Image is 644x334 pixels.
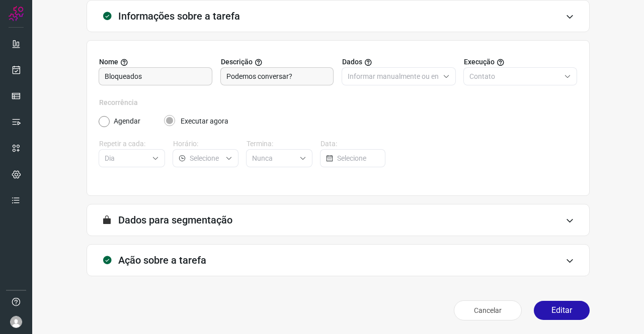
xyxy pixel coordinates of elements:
input: Selecione [105,150,148,167]
h3: Informações sobre a tarefa [118,10,240,22]
label: Recorrência [99,97,577,108]
input: Selecione [337,150,380,167]
span: Descrição [221,57,253,67]
label: Repetir a cada: [99,139,165,149]
label: Data: [320,139,386,149]
label: Termina: [247,139,312,149]
span: Dados [342,57,362,67]
label: Agendar [114,116,140,127]
h3: Dados para segmentação [118,214,232,226]
label: Executar agora [181,116,228,127]
input: Digite o nome para a sua tarefa. [105,68,206,85]
span: Nome [99,57,118,67]
h3: Ação sobre a tarefa [118,254,206,266]
button: Editar [534,301,590,320]
input: Forneça uma breve descrição da sua tarefa. [226,68,328,85]
img: avatar-user-boy.jpg [10,316,22,328]
label: Horário: [173,139,239,149]
input: Selecione o tipo de envio [348,68,439,85]
input: Selecione [252,150,295,167]
button: Cancelar [454,300,522,320]
input: Selecione o tipo de envio [469,68,560,85]
img: Logo [9,6,24,21]
span: Execução [464,57,495,67]
input: Selecione [190,150,222,167]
